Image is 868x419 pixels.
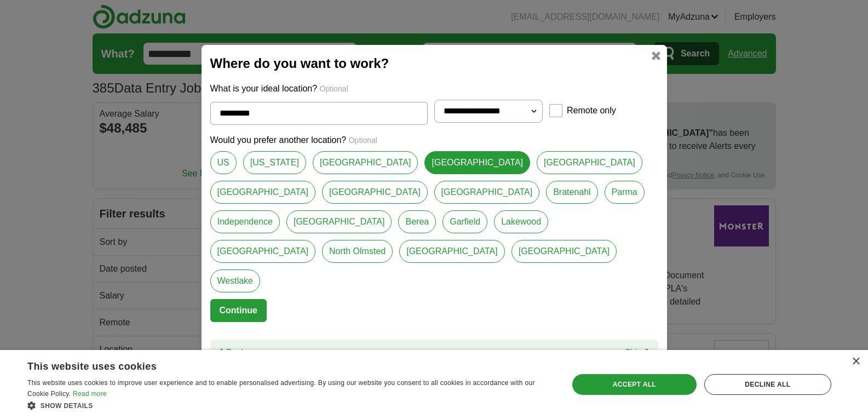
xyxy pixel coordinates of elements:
[546,181,598,204] a: Bratenahl
[286,210,392,233] a: [GEOGRAPHIC_DATA]
[605,181,645,204] a: Parma
[210,240,316,263] a: [GEOGRAPHIC_DATA]
[243,151,306,174] a: [US_STATE]
[210,210,280,233] a: Independence
[625,346,652,359] a: Skip ❯
[494,210,548,233] a: Lakewood
[27,379,535,398] span: This website uses cookies to improve user experience and to enable personalised advertising. By u...
[210,82,658,95] p: What is your ideal location?
[399,240,505,263] a: [GEOGRAPHIC_DATA]
[322,240,393,263] a: North Olmsted
[511,240,617,263] a: [GEOGRAPHIC_DATA]
[537,151,642,174] a: [GEOGRAPHIC_DATA]
[572,374,697,395] div: Accept all
[27,357,525,373] div: This website uses cookies
[210,269,261,292] a: Westlake
[349,136,377,145] span: Optional
[210,54,658,73] h2: Where do you want to work?
[73,390,107,398] a: Read more, opens a new window
[210,134,658,147] p: Would you prefer another location?
[434,181,540,204] a: [GEOGRAPHIC_DATA]
[41,402,93,410] span: Show details
[322,181,428,204] a: [GEOGRAPHIC_DATA]
[313,151,418,174] a: [GEOGRAPHIC_DATA]
[398,210,436,233] a: Berea
[210,299,267,322] button: Continue
[442,210,487,233] a: Garfield
[210,181,316,204] a: [GEOGRAPHIC_DATA]
[217,346,246,359] a: ❮ Back
[210,151,237,174] a: US
[567,104,616,117] label: Remote only
[852,358,860,366] div: Close
[424,151,530,174] a: [GEOGRAPHIC_DATA]
[320,84,348,93] span: Optional
[27,400,553,411] div: Show details
[704,374,831,395] div: Decline all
